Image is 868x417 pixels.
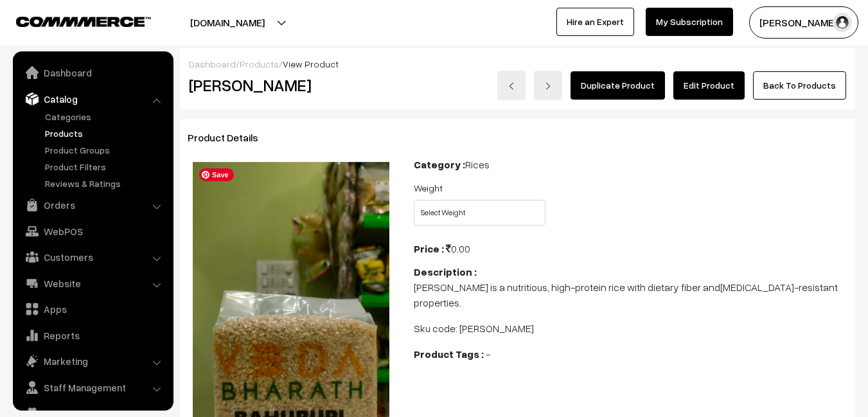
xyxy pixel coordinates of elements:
span: - [486,348,490,360]
a: Orders [16,193,169,217]
a: Edit Product [673,71,745,100]
b: Price : [414,242,444,255]
button: [DOMAIN_NAME] [145,6,310,39]
img: right-arrow.png [544,82,552,90]
b: Description : [414,265,477,278]
b: Category : [414,158,465,171]
a: Dashboard [16,61,169,84]
b: Product Tags : [414,348,484,360]
p: [PERSON_NAME] is a nutritious, high-protein rice with dietary fiber and [414,279,847,310]
a: COMMMERCE [16,13,128,28]
a: Products [42,127,169,140]
a: My Subscription [646,8,733,36]
span: [MEDICAL_DATA]-resistant properties. [414,281,838,309]
label: Weight [414,181,443,195]
a: Product Groups [42,143,169,157]
div: 0.00 [414,241,847,256]
div: Rices [414,157,847,172]
a: Customers [16,245,169,269]
div: / / [189,57,846,71]
a: Products [240,58,279,69]
a: Reports [16,324,169,347]
img: user [833,13,852,32]
a: Dashboard [189,58,236,69]
a: Hire an Expert [556,8,634,36]
a: Marketing [16,350,169,373]
button: [PERSON_NAME] [749,6,858,39]
img: COMMMERCE [16,17,151,26]
a: Apps [16,297,169,321]
a: Catalog [16,87,169,111]
span: Sku code: [PERSON_NAME] [414,322,534,335]
span: View Product [283,58,339,69]
a: Back To Products [753,71,846,100]
a: Website [16,272,169,295]
a: WebPOS [16,220,169,243]
a: Categories [42,110,169,123]
a: Product Filters [42,160,169,173]
span: Product Details [188,131,274,144]
span: Save [199,168,234,181]
a: Reviews & Ratings [42,177,169,190]
a: Staff Management [16,376,169,399]
img: left-arrow.png [508,82,515,90]
a: Duplicate Product [571,71,665,100]
h2: [PERSON_NAME] [189,75,395,95]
